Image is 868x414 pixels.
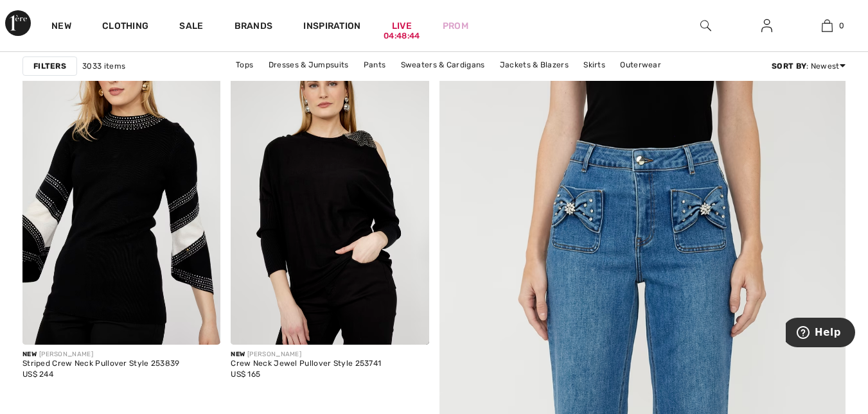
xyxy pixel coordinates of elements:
[394,56,492,73] a: Sweaters & Cardigans
[577,56,612,73] a: Skirts
[761,18,772,33] img: My Info
[235,21,273,34] a: Brands
[839,20,844,31] span: 0
[700,18,711,33] img: search the website
[786,318,855,350] iframe: Opens a widget where you can find more information
[493,56,575,73] a: Jackets & Blazers
[772,62,806,71] strong: Sort By
[22,359,180,368] div: Striped Crew Neck Pullover Style 253839
[797,18,857,33] a: 0
[231,350,381,359] div: [PERSON_NAME]
[357,56,393,73] a: Pants
[33,60,66,72] strong: Filters
[303,21,360,34] span: Inspiration
[102,21,148,34] a: Clothing
[262,56,355,73] a: Dresses & Jumpsuits
[22,370,53,379] span: US$ 244
[229,56,260,73] a: Tops
[443,19,468,33] a: Prom
[51,21,71,34] a: New
[751,18,783,34] a: Sign In
[384,30,420,42] div: 04:48:44
[822,18,833,33] img: My Bag
[179,21,203,34] a: Sale
[614,56,668,73] a: Outerwear
[82,60,125,72] span: 3033 items
[231,359,381,368] div: Crew Neck Jewel Pullover Style 253741
[22,350,37,358] span: New
[392,19,412,33] a: Live04:48:44
[5,10,31,36] img: 1ère Avenue
[231,48,429,345] img: Crew Neck Jewel Pullover Style 253741. Black
[231,370,260,379] span: US$ 165
[772,60,846,72] div: : Newest
[22,350,180,359] div: [PERSON_NAME]
[231,350,245,358] span: New
[22,48,220,345] img: Striped Crew Neck Pullover Style 253839. Black/Off White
